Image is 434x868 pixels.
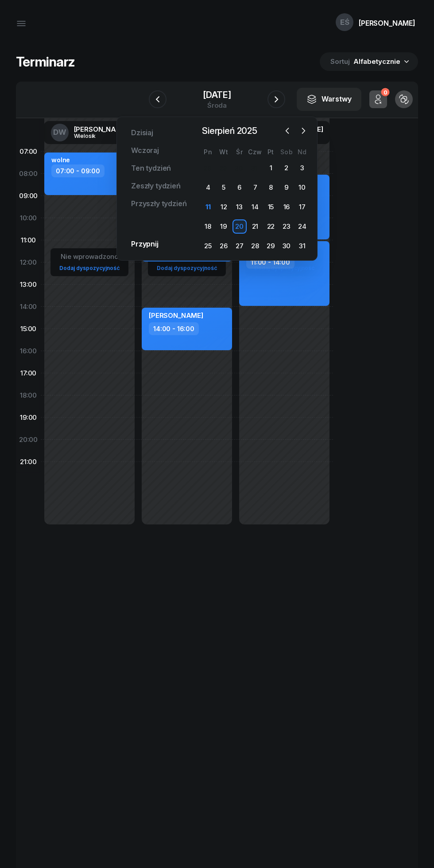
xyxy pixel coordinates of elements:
[16,251,41,274] div: 12:00
[203,90,231,99] div: [DATE]
[203,102,231,109] div: środa
[198,124,261,138] span: Sierpień 2025
[16,340,41,362] div: 16:00
[200,148,216,156] div: Pn
[124,195,194,213] a: Przyszły tydzień
[279,219,294,234] div: 23
[56,263,123,273] a: Dodaj dyspozycyjność
[16,362,41,384] div: 17:00
[369,90,387,108] button: 0
[16,54,75,70] h1: Terminarz
[353,57,400,66] span: Alfabetycznie
[201,219,215,234] div: 18
[232,219,247,234] div: 20
[294,148,310,156] div: Nd
[263,219,278,234] div: 22
[217,239,231,253] div: 26
[16,429,41,451] div: 20:00
[279,180,294,195] div: 9
[247,148,263,156] div: Czw
[53,129,66,136] span: DW
[248,219,262,234] div: 21
[263,239,278,253] div: 29
[56,249,123,275] button: Nie wprowadzonoDodaj dyspozycyjność
[295,200,309,214] div: 17
[263,200,278,214] div: 15
[232,148,247,156] div: Śr
[51,156,70,164] div: wolne
[232,180,247,195] div: 6
[248,239,262,253] div: 28
[74,126,128,133] div: [PERSON_NAME]
[263,148,279,156] div: Pt
[248,180,262,195] div: 7
[16,229,41,251] div: 11:00
[263,180,278,195] div: 8
[320,52,418,71] button: Sortuj Alfabetycznie
[381,88,389,97] div: 0
[203,164,211,172] div: 28
[279,148,294,156] div: Sob
[235,164,243,172] div: 30
[295,161,309,175] div: 3
[251,164,258,172] div: 31
[124,124,160,142] a: Dzisiaj
[295,219,309,234] div: 24
[51,164,105,177] div: 07:00 - 09:00
[217,219,231,234] div: 19
[153,263,221,273] a: Dodaj dyspozycyjność
[74,133,116,139] div: Wielosik
[124,142,166,160] a: Wczoraj
[56,251,123,262] div: Nie wprowadzono
[248,200,262,214] div: 14
[201,200,215,214] div: 11
[16,207,41,229] div: 10:00
[201,180,215,195] div: 4
[217,180,231,195] div: 5
[149,322,199,335] div: 14:00 - 16:00
[124,160,178,177] a: Ten tydzień
[16,407,41,429] div: 19:00
[16,141,41,163] div: 07:00
[16,185,41,207] div: 09:00
[16,296,41,318] div: 14:00
[149,311,203,320] span: [PERSON_NAME]
[201,239,215,253] div: 25
[297,88,361,111] button: Warstwy
[330,56,352,67] span: Sortuj
[216,148,231,156] div: Wt
[340,19,349,26] span: EŚ
[232,239,247,253] div: 27
[16,274,41,296] div: 13:00
[124,177,188,195] a: Zeszły tydzień
[219,164,227,172] div: 29
[217,200,231,214] div: 12
[124,235,166,253] a: Przypnij
[232,200,247,214] div: 13
[295,239,309,253] div: 31
[16,384,41,407] div: 18:00
[306,94,352,105] div: Warstwy
[16,163,41,185] div: 08:00
[359,20,415,27] div: [PERSON_NAME]
[279,161,294,175] div: 2
[279,239,294,253] div: 30
[44,121,136,144] a: DW[PERSON_NAME]Wielosik
[279,200,294,214] div: 16
[16,318,41,340] div: 15:00
[16,451,41,473] div: 21:00
[246,256,294,269] div: 11:00 - 14:00
[263,161,278,175] div: 1
[295,180,309,195] div: 10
